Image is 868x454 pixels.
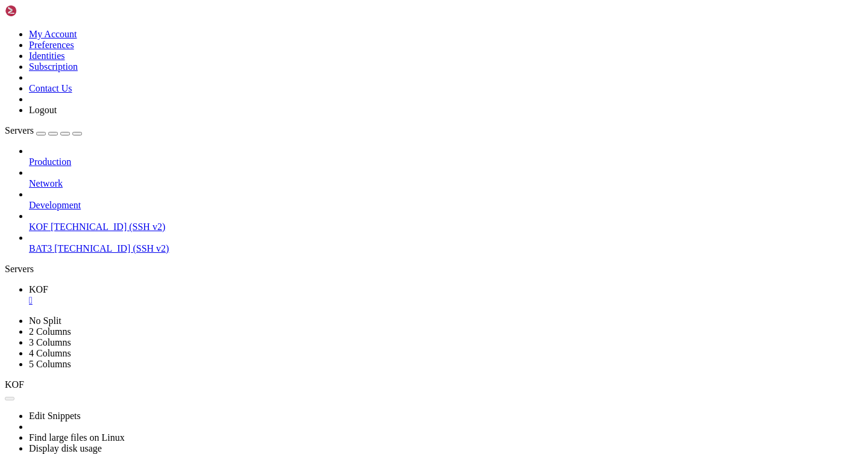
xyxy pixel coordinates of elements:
[29,40,74,50] a: Preferences
[29,157,71,167] span: Production
[29,178,863,189] a: Network
[29,157,863,167] a: Production
[29,189,863,211] li: Development
[5,125,34,135] span: Servers
[5,379,24,390] span: KOF
[29,284,863,306] a: KOF
[54,243,169,253] span: [TECHNICAL_ID] (SSH v2)
[29,295,863,306] a: 
[29,146,863,167] li: Production
[29,348,71,358] a: 4 Columns
[29,211,863,232] li: KOF [TECHNICAL_ID] (SSH v2)
[5,5,74,17] img: Shellngn
[29,83,72,93] a: Contact Us
[29,51,65,61] a: Identities
[29,29,77,39] a: My Account
[29,411,81,421] a: Edit Snippets
[29,167,863,189] li: Network
[29,359,71,369] a: 5 Columns
[29,222,48,232] span: KOF
[29,284,48,294] span: KOF
[5,125,82,135] a: Servers
[29,326,71,337] a: 2 Columns
[51,222,165,232] span: [TECHNICAL_ID] (SSH v2)
[29,432,125,443] a: Find large files on Linux
[29,222,863,232] a: KOF [TECHNICAL_ID] (SSH v2)
[29,232,863,254] li: BAT3 [TECHNICAL_ID] (SSH v2)
[29,178,63,188] span: Network
[29,316,61,326] a: No Split
[29,443,102,453] a: Display disk usage
[29,200,81,210] span: Development
[29,105,57,115] a: Logout
[29,337,71,347] a: 3 Columns
[29,61,78,72] a: Subscription
[29,243,863,254] a: BAT3 [TECHNICAL_ID] (SSH v2)
[29,200,863,211] a: Development
[29,243,52,253] span: BAT3
[5,264,863,275] div: Servers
